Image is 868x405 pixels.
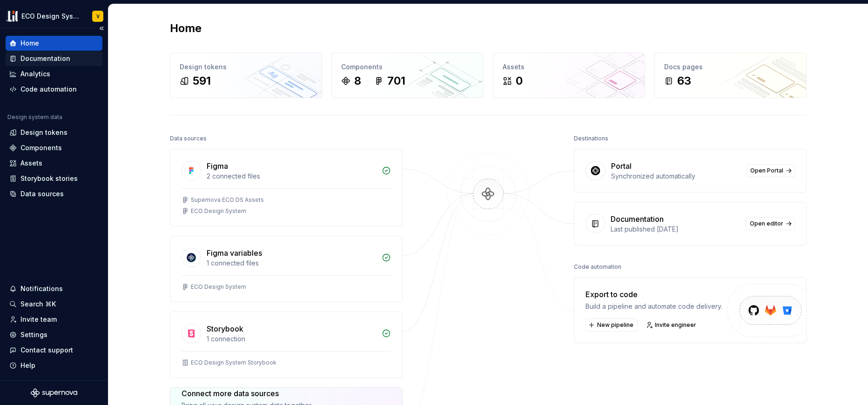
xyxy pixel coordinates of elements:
a: Components [6,140,102,155]
a: Open Portal [746,164,795,177]
div: 591 [193,73,211,88]
div: Portal [611,160,632,172]
svg: Supernova Logo [31,388,77,398]
div: 63 [677,73,691,88]
div: Settings [20,330,47,339]
div: Search ⌘K [20,299,56,309]
div: Design tokens [180,62,312,72]
div: Destinations [574,132,608,145]
div: Connect more data sources [182,388,312,399]
a: Docs pages63 [654,53,807,98]
div: Help [20,361,35,370]
div: 0 [516,73,523,88]
span: Invite engineer [655,321,696,329]
div: 1 connected files [207,259,376,268]
div: Build a pipeline and automate code delivery. [585,302,722,311]
div: Code automation [574,260,621,273]
div: Design system data [7,113,62,121]
a: Code automation [6,82,102,97]
div: Home [20,39,39,48]
div: Code automation [20,85,77,94]
button: Contact support [6,343,102,358]
button: Search ⌘K [6,297,102,312]
button: Notifications [6,281,102,296]
div: Notifications [20,284,63,293]
div: Assets [503,62,635,72]
div: ECO Design System [191,207,246,215]
a: Design tokens [6,125,102,140]
a: Invite engineer [643,319,700,332]
h2: Home [170,21,202,36]
div: ECO Design System Storybook [191,359,276,366]
div: Contact support [20,345,73,355]
a: Assets [6,156,102,171]
button: Collapse sidebar [95,22,108,35]
div: Storybook [207,323,243,334]
a: Documentation [6,51,102,66]
a: Figma variables1 connected filesECO Design System [170,236,403,302]
a: Design tokens591 [170,53,322,98]
div: 1 connection [207,334,376,344]
div: Documentation [611,213,664,225]
div: Last published [DATE] [611,225,740,234]
div: Export to code [585,289,722,300]
span: Open editor [750,220,783,227]
div: Data sources [20,189,64,199]
div: Documentation [20,54,70,63]
a: Components8701 [331,53,484,98]
div: Assets [20,159,42,168]
div: Components [20,143,62,153]
div: 8 [354,73,361,88]
div: 701 [387,73,405,88]
div: Figma [207,160,228,172]
a: Figma2 connected filesSupernova ECO DS AssetsECO Design System [170,149,403,226]
div: Figma variables [207,247,262,259]
div: 2 connected files [207,172,376,181]
div: ECO Design System [191,283,246,291]
a: Data sources [6,186,102,201]
a: Assets0 [493,53,645,98]
button: New pipeline [585,319,638,332]
div: Invite team [20,315,57,324]
div: Analytics [20,69,50,79]
div: Design tokens [20,128,67,137]
a: Home [6,36,102,51]
div: ECO Design System [21,12,81,21]
div: Data sources [170,132,207,145]
a: Open editor [746,217,795,230]
img: f0abbffb-d71d-4d32-b858-d34959bbcc23.png [7,11,18,22]
div: V [96,13,100,20]
a: Storybook1 connectionECO Design System Storybook [170,312,403,378]
button: Help [6,358,102,373]
span: New pipeline [597,321,633,329]
a: Invite team [6,312,102,327]
a: Storybook stories [6,171,102,186]
button: ECO Design SystemV [2,6,106,26]
div: Components [341,62,474,72]
div: Supernova ECO DS Assets [191,196,264,204]
a: Analytics [6,66,102,81]
span: Open Portal [750,167,783,174]
div: Storybook stories [20,174,78,183]
div: Docs pages [664,62,797,72]
a: Settings [6,327,102,342]
div: Synchronized automatically [611,172,740,181]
